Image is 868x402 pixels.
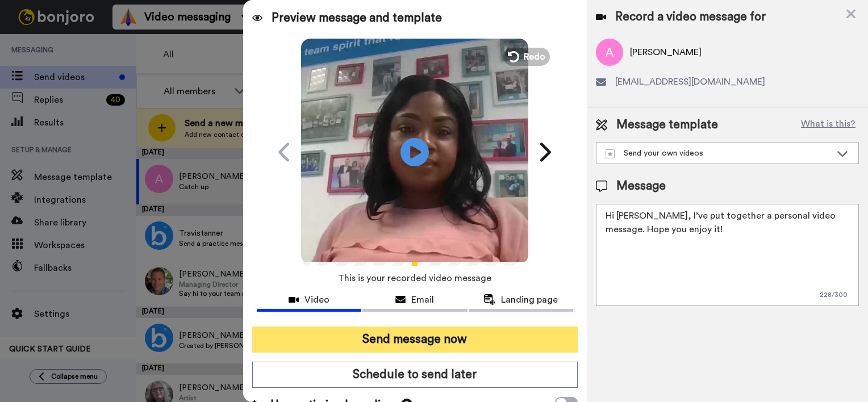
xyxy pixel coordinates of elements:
[798,116,859,133] button: What is this?
[252,362,578,388] button: Schedule to send later
[338,266,491,291] span: This is your recorded video message
[616,178,666,195] span: Message
[411,293,434,307] span: Email
[616,116,718,133] span: Message template
[596,204,859,306] textarea: Hi [PERSON_NAME], I’ve put together a personal video message. Hope you enjoy it!
[606,149,615,158] img: demo-template.svg
[501,293,558,307] span: Landing page
[606,148,831,159] div: Send your own videos
[304,293,329,307] span: Video
[252,326,578,353] button: Send message now
[615,75,765,89] span: [EMAIL_ADDRESS][DOMAIN_NAME]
